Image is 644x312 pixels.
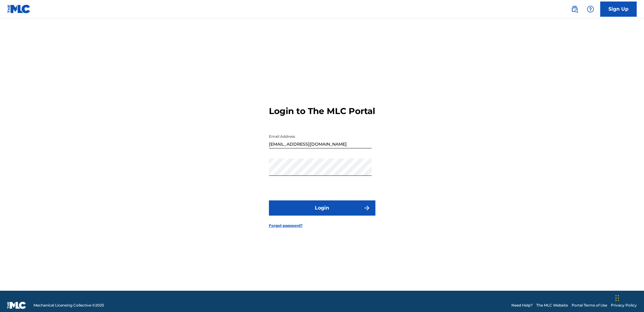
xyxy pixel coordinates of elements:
[269,223,303,228] a: Forgot password?
[572,303,607,308] a: Portal Terms of Use
[33,303,104,308] span: Mechanical Licensing Collective © 2025
[269,106,375,116] h3: Login to The MLC Portal
[571,5,578,13] img: search
[269,200,375,216] button: Login
[363,204,371,212] img: f7272a7cc735f4ea7f67.svg
[615,289,619,307] div: Drag
[587,5,594,13] img: help
[611,303,637,308] a: Privacy Policy
[536,303,568,308] a: The MLC Website
[600,2,637,17] a: Sign Up
[511,303,533,308] a: Need Help?
[569,3,581,15] a: Public Search
[7,302,26,309] img: logo
[7,5,31,13] img: MLC Logo
[614,283,644,312] iframe: Chat Widget
[584,3,597,15] div: Help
